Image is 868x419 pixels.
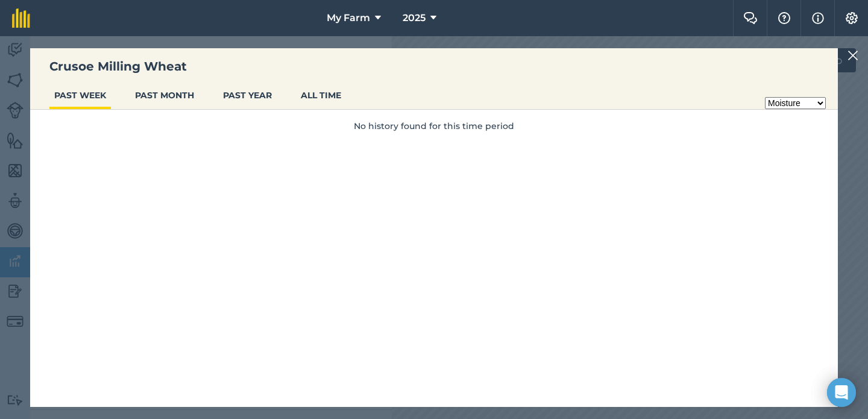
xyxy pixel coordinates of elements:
[403,11,426,25] span: 2025
[777,12,791,24] img: A question mark icon
[30,58,838,75] h3: Crusoe Milling Wheat
[743,12,758,24] img: Two speech bubbles overlapping with the left bubble in the forefront
[49,84,111,107] button: PAST WEEK
[827,378,856,407] div: Open Intercom Messenger
[218,84,277,107] button: PAST YEAR
[327,11,370,25] span: My Farm
[848,48,858,63] img: svg+xml;base64,PHN2ZyB4bWxucz0iaHR0cDovL3d3dy53My5vcmcvMjAwMC9zdmciIHdpZHRoPSIyMiIgaGVpZ2h0PSIzMC...
[296,84,346,107] button: ALL TIME
[130,84,199,107] button: PAST MONTH
[812,11,824,25] img: svg+xml;base64,PHN2ZyB4bWxucz0iaHR0cDovL3d3dy53My5vcmcvMjAwMC9zdmciIHdpZHRoPSIxNyIgaGVpZ2h0PSIxNy...
[12,8,30,28] img: fieldmargin Logo
[354,119,514,133] span: No history found for this time period
[844,12,859,24] img: A cog icon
